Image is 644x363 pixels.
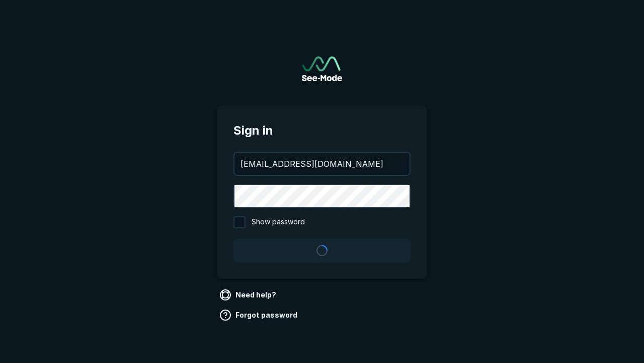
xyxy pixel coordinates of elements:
img: See-Mode Logo [302,56,342,81]
span: Sign in [233,122,411,140]
a: Forgot password [217,307,301,323]
a: Need help? [217,287,280,303]
span: Show password [252,216,305,228]
a: Go to sign in [302,56,342,81]
input: your@email.com [234,153,410,175]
